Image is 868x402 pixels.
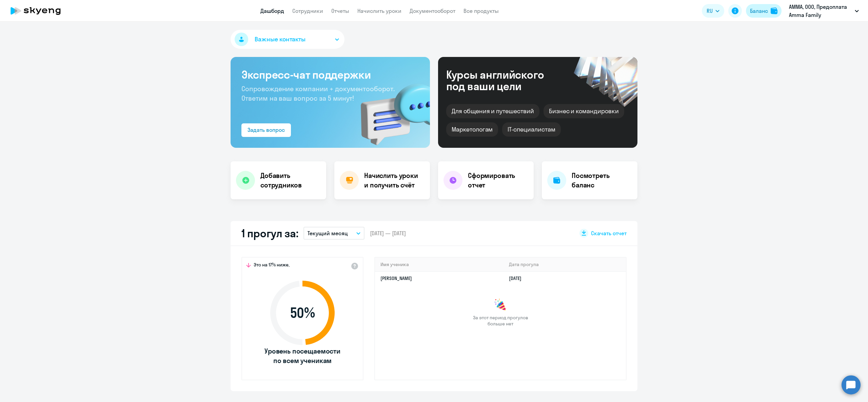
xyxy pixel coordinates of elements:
[591,229,627,237] span: Скачать отчет
[446,69,562,92] div: Курсы английского под ваши цели
[331,7,349,14] a: Отчеты
[410,7,455,14] a: Документооборот
[292,7,323,14] a: Сотрудники
[351,72,430,148] img: bg-img
[254,262,290,270] span: Это на 17% ниже,
[746,4,782,18] button: Балансbalance
[771,7,777,14] img: balance
[572,171,632,190] h4: Посмотреть баланс
[750,7,768,15] div: Баланс
[468,171,528,190] h4: Сформировать отчет
[308,229,348,237] p: Текущий месяц
[504,258,626,272] th: Дата прогула
[789,3,852,19] p: АММА, ООО, Предоплата Amma Family
[263,346,341,365] span: Уровень посещаемости по всем ученикам
[472,315,529,327] span: За этот период прогулов больше нет
[303,227,364,240] button: Текущий месяц
[544,104,624,118] div: Бизнес и командировки
[494,298,507,312] img: congrats
[786,3,862,19] button: АММА, ООО, Предоплата Amma Family
[509,275,527,281] a: [DATE]
[370,229,406,237] span: [DATE] — [DATE]
[255,35,305,44] span: Важные контакты
[707,7,713,15] span: RU
[502,122,560,137] div: IT-специалистам
[248,126,285,134] div: Задать вопрос
[231,30,344,49] button: Важные контакты
[375,258,504,272] th: Имя ученика
[463,7,499,14] a: Все продукты
[241,68,419,81] h3: Экспресс-чат поддержки
[446,122,498,137] div: Маркетологам
[241,84,395,102] span: Сопровождение компании + документооборот. Ответим на ваш вопрос за 5 минут!
[357,7,401,14] a: Начислить уроки
[260,7,284,14] a: Дашборд
[260,171,321,190] h4: Добавить сотрудников
[241,226,298,240] h2: 1 прогул за:
[241,123,291,137] button: Задать вопрос
[364,171,423,190] h4: Начислить уроки и получить счёт
[446,104,539,118] div: Для общения и путешествий
[702,4,724,18] button: RU
[380,275,412,281] a: [PERSON_NAME]
[263,305,341,321] span: 50 %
